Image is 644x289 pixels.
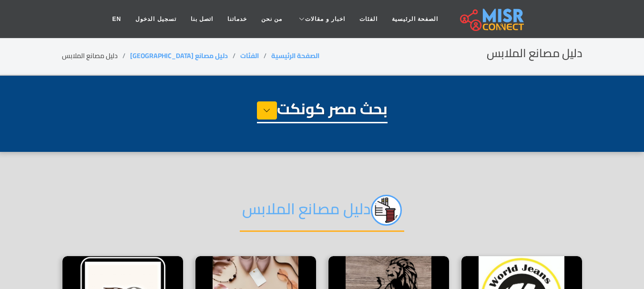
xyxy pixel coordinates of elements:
a: اتصل بنا [184,10,220,28]
h1: بحث مصر كونكت [257,100,388,123]
li: دليل مصانع الملابس [62,51,130,61]
h2: دليل مصانع الملابس [240,195,404,232]
a: دليل مصانع [GEOGRAPHIC_DATA] [130,50,228,62]
a: تسجيل الدخول [128,10,183,28]
a: اخبار و مقالات [289,10,352,28]
h2: دليل مصانع الملابس [487,47,583,60]
a: EN [105,10,129,28]
a: من نحن [254,10,289,28]
a: الصفحة الرئيسية [271,50,319,62]
img: main.misr_connect [460,7,524,31]
span: اخبار و مقالات [305,15,345,23]
a: الفئات [240,50,259,62]
img: jc8qEEzyi89FPzAOrPPq.png [371,195,402,226]
a: الصفحة الرئيسية [385,10,445,28]
a: الفئات [352,10,385,28]
a: خدماتنا [220,10,254,28]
